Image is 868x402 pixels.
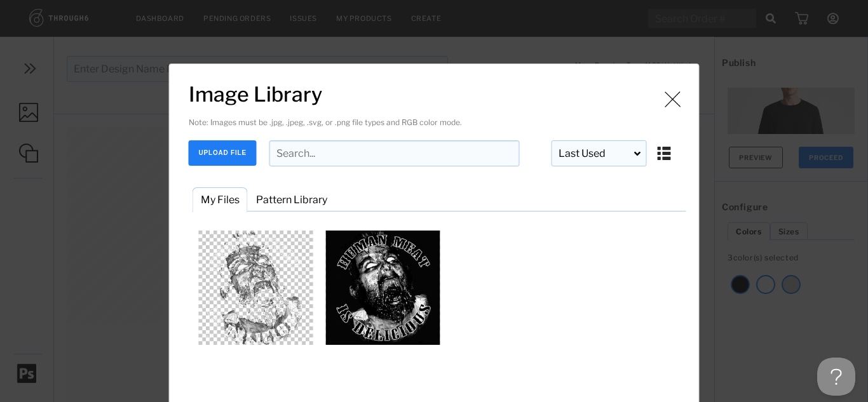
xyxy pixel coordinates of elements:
[189,140,257,166] button: UPLOAD FILE
[269,140,520,166] input: Search...
[817,358,855,396] iframe: Toggle Customer Support
[248,187,336,212] li: Pattern Library
[663,90,682,109] img: CloseXBtn.png
[656,142,672,161] img: icon_list.aeafdc69.svg
[199,231,313,345] img: NEW MEAT-ptif (1).png
[552,140,647,166] div: Last Used
[189,117,462,127] label: Note: Images must be .jpg, .jpeg, .svg, or .png file types and RGB color mode.
[326,231,440,345] img: meat2.jpg
[189,82,686,107] h1: Image Library
[193,187,248,212] li: My Files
